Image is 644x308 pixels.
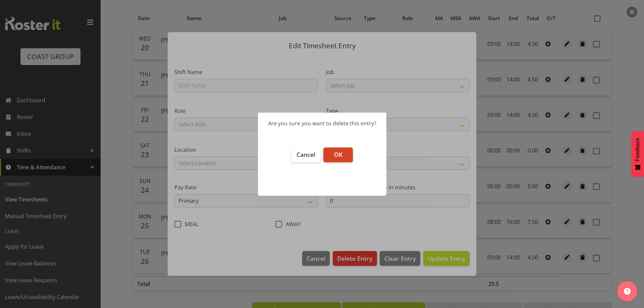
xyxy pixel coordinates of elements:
img: help-xxl-2.png [624,288,631,295]
button: OK [323,147,353,162]
div: Are you sure you want to delete this entry? [268,119,376,127]
button: Cancel [291,147,321,162]
span: OK [334,150,342,159]
span: Cancel [297,150,315,159]
button: Feedback - Show survey [631,131,644,177]
span: Feedback [635,138,641,161]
